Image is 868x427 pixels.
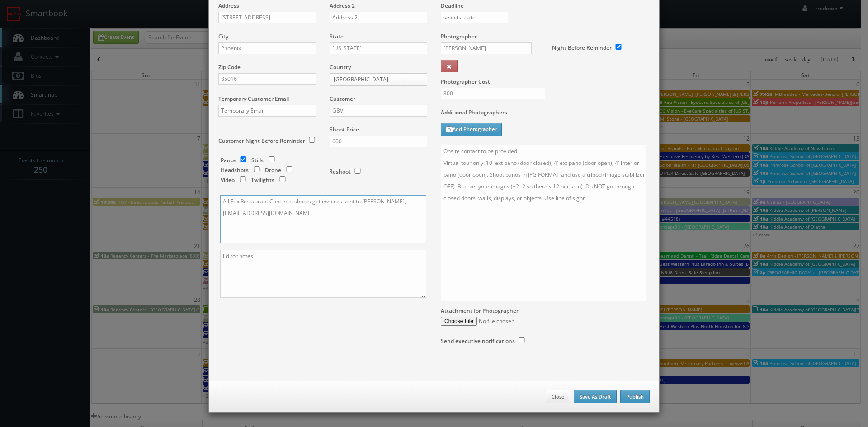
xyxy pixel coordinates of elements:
input: Select a customer [330,105,427,117]
label: Customer [330,95,355,103]
input: Address [218,12,316,23]
label: Stills [251,156,264,164]
label: Send executive notifications [441,337,515,345]
label: Zip Code [218,63,241,71]
input: Shoot Price [330,136,427,147]
label: Address 2 [330,2,355,9]
button: Add Photographer [441,123,502,136]
input: Select a photographer [441,42,532,54]
label: Drone [265,166,281,174]
label: Temporary Customer Email [218,95,289,103]
label: Address [218,2,239,9]
label: Additional Photographers [441,108,650,121]
label: Photographer [441,33,477,40]
button: Close [546,390,570,404]
label: City [218,33,228,40]
label: State [330,33,344,40]
label: Video [221,176,235,184]
label: Night Before Reminder [552,44,612,52]
span: [GEOGRAPHIC_DATA] [334,74,415,85]
input: City [218,42,316,54]
label: Twilights [251,176,274,184]
a: [GEOGRAPHIC_DATA] [330,73,427,86]
input: Photographer Cost [441,88,545,99]
label: Attachment for Photographer [441,307,519,314]
label: Country [330,63,351,71]
label: Photographer Cost [434,78,656,85]
input: Zip Code [218,73,316,85]
label: Reshoot [329,168,351,175]
label: Customer Night Before Reminder [218,137,305,145]
input: Select a state [330,42,427,54]
input: Temporary Email [218,105,316,117]
input: Address 2 [330,12,427,23]
label: Panos [221,156,236,164]
button: Save As Draft [574,390,617,404]
label: Shoot Price [330,126,359,133]
input: select a date [441,12,508,23]
label: Headshots [221,166,249,174]
label: Deadline [434,2,656,9]
button: Publish [620,390,650,404]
